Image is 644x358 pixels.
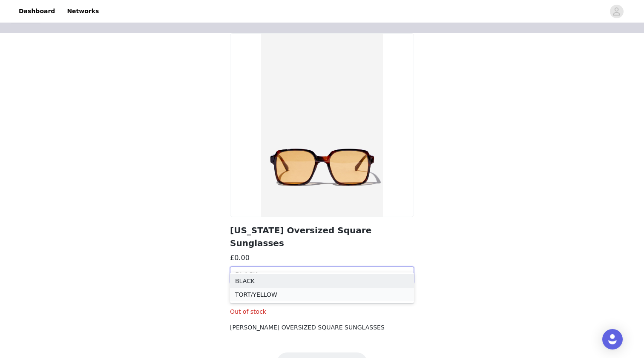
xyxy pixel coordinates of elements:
[14,2,60,21] a: Dashboard
[235,276,409,286] div: BLACK
[230,253,414,263] h3: £0.00
[235,290,409,299] div: TORT/YELLOW
[230,323,414,332] h4: [PERSON_NAME] OVERSIZED SQUARE SUNGLASSES
[612,5,621,18] div: avatar
[235,267,258,283] div: BLACK
[230,224,414,249] h2: [US_STATE] Oversized Square Sunglasses
[602,329,623,349] div: Open Intercom Messenger
[230,307,414,316] p: Out of stock
[62,2,104,21] a: Networks
[261,34,383,217] img: product image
